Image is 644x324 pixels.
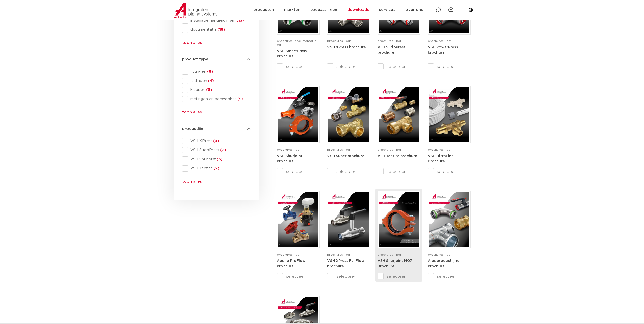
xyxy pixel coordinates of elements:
strong: Aips productlijnen brochure [428,259,462,268]
label: selecteer [428,168,470,175]
label: selecteer [277,64,320,70]
img: VSH-Shurjoint_A4Brochure-5008696-2021_1.0_NL-1-pdf.jpg [278,87,318,142]
span: brochures | pdf [378,253,401,256]
div: leidingen(4) [182,78,250,84]
label: selecteer [277,168,320,175]
span: VSH SudoPress [188,148,250,153]
span: VSH Shurjoint [188,157,250,162]
label: selecteer [378,273,420,280]
strong: VSH XPress FullFlow brochure [327,259,365,268]
a: Apollo ProFlow brochure [277,259,305,268]
img: VSH-Super-A4Brochure-5007266-2021_1.0_NL-pdf.jpg [328,87,369,142]
div: metingen en accessoires(9) [182,96,250,102]
span: brochures | pdf [327,148,351,151]
strong: Apollo ProFlow brochure [277,259,305,268]
span: (8) [206,70,213,73]
a: VSH Tectite brochure [378,154,417,158]
label: selecteer [378,168,420,175]
span: brochures | pdf [428,39,451,42]
div: VSH XPress(4) [182,138,250,144]
span: VSH Tectite [188,166,250,171]
a: VSH PowerPress brochure [428,45,458,55]
span: leidingen [188,78,250,83]
div: VSH Tectite(2) [182,165,250,172]
a: Aips productlijnen brochure [428,259,462,268]
button: toon alles [182,40,202,48]
img: VSH-UltraLine_A4Brochure-5010172-2022_1.0_NL-pdf.jpg [429,87,469,142]
strong: VSH Shurjoint M07 Brochure [378,259,412,268]
a: VSH Shurjoint M07 Brochure [378,259,412,268]
div: installatie handleidingen(13) [182,18,250,24]
a: VSH XPress FullFlow brochure [327,259,365,268]
img: VSH-Tectite_A4Brochure_5007420-2021_1.0_NL-1-pdf.jpg [379,87,419,142]
span: brochures | pdf [378,148,401,151]
label: selecteer [428,273,470,280]
span: (3) [216,157,223,161]
h4: product type [182,56,250,63]
label: selecteer [327,168,370,175]
span: brochures | pdf [378,39,401,42]
div: VSH SudoPress(2) [182,147,250,153]
span: brochures | pdf [277,253,301,256]
h4: productlijn [182,126,250,132]
div: kleppen(5) [182,87,250,93]
span: (2) [213,166,219,170]
button: toon alles [182,179,202,187]
span: (4) [212,139,219,143]
label: selecteer [378,64,420,70]
span: kleppen [188,87,250,92]
span: (5) [205,88,212,92]
div: documentatie(18) [182,27,250,33]
span: (18) [217,28,225,32]
span: metingen en accessoires [188,97,250,102]
span: fittingen [188,69,250,74]
span: brochures | pdf [428,148,451,151]
img: VSH-XPress-FullFlow_A4Brochure-5007191-2022_1.0_NL-pdf.jpg [328,192,369,247]
label: selecteer [428,64,470,70]
span: brochures, documentatie | pdf [277,39,318,46]
a: VSH UltraLine Brochure [428,154,454,163]
a: VSH XPress brochure [327,45,366,49]
label: selecteer [327,273,370,280]
span: (4) [207,79,214,83]
a: VSH Super brochure [327,154,364,158]
span: VSH XPress [188,138,250,144]
div: VSH Shurjoint(3) [182,156,250,162]
span: brochures | pdf [277,148,301,151]
div: fittingen(8) [182,69,250,75]
span: (13) [236,19,244,22]
a: VSH Shurjoint brochure [277,154,303,163]
span: brochures | pdf [327,39,351,42]
button: toon alles [182,109,202,117]
img: Apollo-Proflow_A4Brochure_5007508-2021_1.0_NL-1-pdf.jpg [278,192,318,247]
a: VSH SudoPress brochure [378,45,405,55]
img: Aips-Product-lines_A4SuperHero-5010346-2024_1.1_NL-pdf.jpg [429,192,469,247]
span: (2) [219,148,226,152]
span: brochures | pdf [327,253,351,256]
label: selecteer [327,64,370,70]
span: (9) [237,97,243,101]
img: VSH-Shurjoint-M07_A4Brochure-5010139-2022_1.0_NL-pdf.jpg [379,192,419,247]
span: installatie handleidingen [188,18,250,23]
span: brochures | pdf [428,253,451,256]
a: VSH SmartPress brochure [277,49,307,58]
label: selecteer [277,273,320,280]
span: documentatie [188,27,250,32]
